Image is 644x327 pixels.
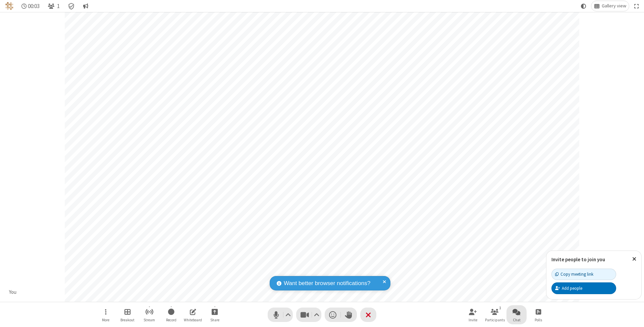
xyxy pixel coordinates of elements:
span: Invite [469,318,477,322]
button: Change layout [591,1,629,11]
button: Raise hand [341,308,357,322]
button: Invite participants (⌘+Shift+I) [463,305,483,324]
span: 00:03 [28,3,40,9]
button: Audio settings [284,308,293,322]
span: Breakout [120,318,135,322]
button: Video setting [312,308,321,322]
button: Open chat [506,305,527,324]
button: Copy meeting link [551,269,616,280]
span: Chat [513,318,521,322]
div: Meeting details Encryption enabled [65,1,78,11]
div: Timer [19,1,43,11]
button: End or leave meeting [360,308,376,322]
button: Start streaming [139,305,159,324]
span: Gallery view [602,3,626,9]
button: Send a reaction [325,308,341,322]
span: Whiteboard [184,318,202,322]
button: Close popover [627,251,641,267]
button: Open participant list [45,1,62,11]
span: Stream [144,318,155,322]
button: Fullscreen [632,1,642,11]
span: 1 [57,3,60,9]
button: Using system theme [578,1,589,11]
button: Open poll [528,305,548,324]
span: Share [210,318,219,322]
button: Open shared whiteboard [183,305,203,324]
div: 1 [497,305,503,311]
button: Start sharing [205,305,225,324]
button: Start recording [161,305,181,324]
span: Polls [535,318,542,322]
img: QA Selenium DO NOT DELETE OR CHANGE [5,2,13,10]
span: Record [166,318,176,322]
div: Copy meeting link [555,271,593,277]
label: Invite people to join you [551,256,605,263]
button: Mute (⌘+Shift+A) [268,308,293,322]
button: Manage Breakout Rooms [117,305,138,324]
span: More [102,318,109,322]
button: Add people [551,282,616,294]
button: Open menu [96,305,116,324]
span: Want better browser notifications? [284,279,370,288]
span: Participants [485,318,505,322]
button: Stop video (⌘+Shift+V) [296,308,321,322]
button: Open participant list [485,305,505,324]
div: You [7,288,19,296]
button: Conversation [80,1,91,11]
